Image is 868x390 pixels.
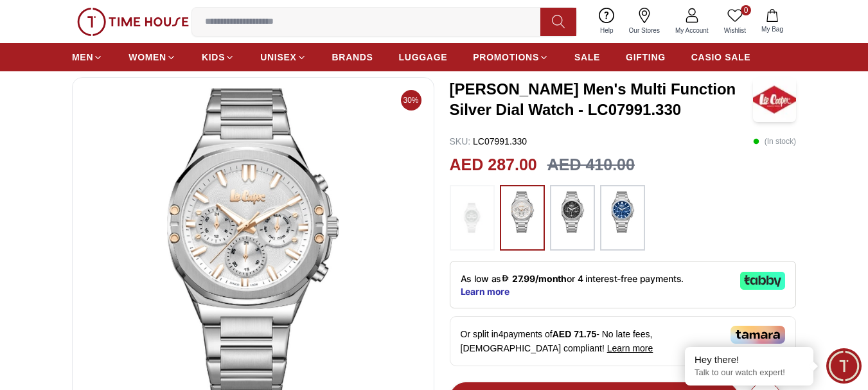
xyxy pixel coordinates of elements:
[77,8,189,36] img: ...
[756,24,788,34] span: My Bag
[695,353,804,366] div: Hey there!
[626,46,666,69] a: GIFTING
[72,51,93,64] span: MEN
[741,5,751,15] span: 0
[621,5,668,38] a: Our Stores
[332,46,373,69] a: BRANDS
[473,46,549,69] a: PROMOTIONS
[691,46,751,69] a: CASIO SALE
[450,136,471,146] span: SKU :
[574,46,600,69] a: SALE
[826,348,862,384] div: Chat Widget
[695,368,804,378] p: Talk to our watch expert!
[607,343,653,353] span: Learn more
[626,51,666,64] span: GIFTING
[202,46,235,69] a: KIDS
[72,46,103,69] a: MEN
[450,316,797,366] div: Or split in 4 payments of - No late fees, [DEMOGRAPHIC_DATA] compliant!
[595,26,619,35] span: Help
[691,51,751,64] span: CASIO SALE
[719,26,751,35] span: Wishlist
[399,46,448,69] a: LUGGAGE
[547,153,635,177] h3: AED 410.00
[574,51,600,64] span: SALE
[624,26,665,35] span: Our Stores
[128,46,176,69] a: WOMEN
[592,5,621,38] a: Help
[753,135,796,148] p: ( In stock )
[731,326,785,344] img: Tamara
[670,26,714,35] span: My Account
[753,77,796,122] img: LEE COOPER Men's Multi Function Silver Dial Watch - LC07991.330
[716,5,754,38] a: 0Wishlist
[754,6,791,37] button: My Bag
[473,51,539,64] span: PROMOTIONS
[260,51,296,64] span: UNISEX
[450,153,537,177] h2: AED 287.00
[506,191,538,233] img: ...
[401,90,421,111] span: 30%
[128,51,166,64] span: WOMEN
[332,51,373,64] span: BRANDS
[202,51,225,64] span: KIDS
[553,329,596,339] span: AED 71.75
[450,135,527,148] p: LC07991.330
[260,46,306,69] a: UNISEX
[607,191,639,233] img: ...
[399,51,448,64] span: LUGGAGE
[556,191,589,233] img: ...
[456,191,488,244] img: ...
[450,79,754,120] h3: [PERSON_NAME] Men's Multi Function Silver Dial Watch - LC07991.330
